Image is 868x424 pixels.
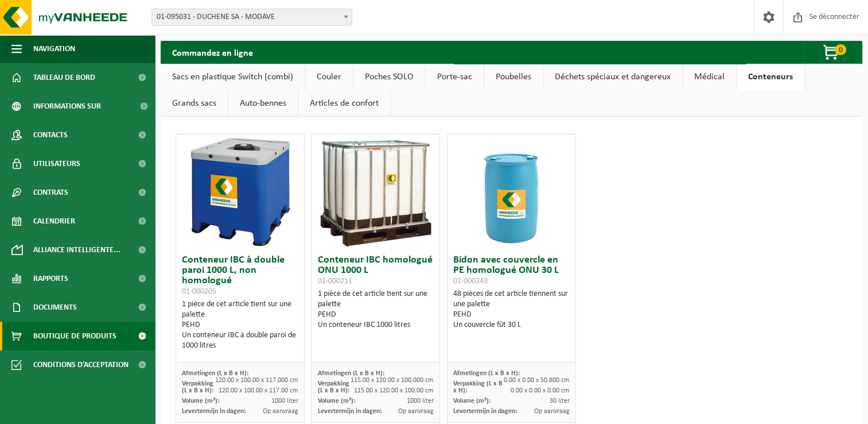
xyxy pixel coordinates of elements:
span: 1000 liter [271,398,298,404]
span: 0.00 x 0.00 x 50.800 cm [504,377,570,384]
font: 1 pièce de cet article tient sur une palette [182,300,291,319]
font: Bidon avec couvercle en PE homologué ONU 30 L [453,255,559,286]
span: 120.00 x 100.00 x 117.000 cm [215,377,298,384]
span: Op aanvraag [398,408,434,415]
span: Verpakking (L x B x H): [317,380,349,394]
a: Porte-sac [426,64,484,90]
span: Documents [33,293,77,322]
span: Volume (m³): [182,398,219,404]
span: 1000 liter [407,398,434,404]
span: Afmetingen (L x B x H): [317,370,384,377]
span: Volume (m³): [317,398,355,404]
div: Un conteneur IBC 1000 litres [317,320,434,330]
span: Rapports [33,264,68,293]
span: 30 liter [550,398,570,404]
span: Navigation [33,34,75,63]
div: PEHD [317,310,434,320]
span: Utilisateurs [33,149,80,178]
a: Articles de confort [298,90,390,117]
span: 0 [835,44,846,55]
span: Afmetingen (L x B x H): [182,370,248,377]
span: Levertermijn in dagen: [182,408,246,415]
span: Alliance intelligente... [33,236,120,264]
img: 01-000205 [182,134,297,249]
span: 01-000205 [182,287,216,296]
div: Un conteneur IBC à double paroi de 1000 litres [182,330,298,351]
font: Conteneur IBC à double paroi 1000 L, non homologué [182,255,285,296]
span: Levertermijn in dagen: [317,408,381,415]
a: Poubelles [484,64,543,90]
span: 01-095031 - DUCHENE SA - MODAVE [151,9,352,26]
span: Op aanvraag [534,408,570,415]
span: Boutique de produits [33,322,116,350]
span: 115.00 x 120.00 x 100.000 cm [351,377,434,384]
span: Verpakking (L x B x H): [182,380,213,394]
span: Afmetingen (L x B x H): [453,370,520,377]
span: 120.00 x 100.00 x 117.00 cm [219,387,298,394]
a: Poches SOLO [353,64,425,90]
font: 1 pièce de cet article tient sur une palette [317,290,427,309]
a: Couler [305,64,353,90]
a: Déchets spéciaux et dangereux [543,64,682,90]
span: Volume (m³): [453,398,491,404]
span: Conditions d’acceptation [33,350,129,379]
span: 01-000211 [317,277,352,286]
a: Auto-bennes [228,90,298,117]
span: Levertermijn in dagen: [453,408,517,415]
span: Calendrier [33,207,75,236]
h2: Commandez en ligne [161,41,264,63]
span: Tableau de bord [33,63,95,92]
span: Contrats [33,178,68,207]
div: PEHD [182,320,298,330]
img: 01-000243 [454,134,569,249]
span: Verpakking (L x B x H): [453,380,503,394]
button: 0 [804,41,861,64]
font: Conteneur IBC homologué ONU 1000 L [317,255,432,286]
span: Op aanvraag [263,408,298,415]
div: PEHD [453,310,570,320]
a: Sacs en plastique Switch (combi) [161,64,305,90]
div: Un couvercle fût 30 L [453,320,570,330]
font: 48 pièces de cet article tiennent sur une palette [453,290,568,309]
a: Médical [683,64,736,90]
span: Contacts [33,121,68,149]
a: Grands sacs [161,90,228,117]
span: 01-095031 - DUCHENE SA - MODAVE [152,9,352,25]
span: 01-000243 [453,277,488,286]
a: Conteneurs [737,64,804,90]
span: Informations sur l’entreprise [33,92,133,121]
img: 01-000211 [318,134,433,249]
span: 0.00 x 0.00 x 0.00 cm [511,387,570,394]
span: 115.00 x 120.00 x 100.00 cm [354,387,434,394]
